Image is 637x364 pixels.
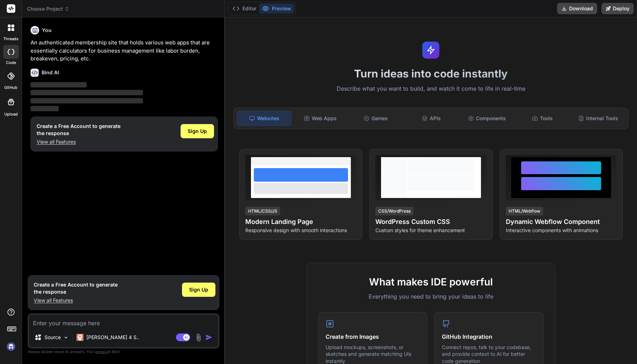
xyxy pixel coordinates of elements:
img: icon [205,334,213,341]
p: [PERSON_NAME] 4 S.. [86,334,139,341]
label: code [6,60,16,66]
h6: Bind AI [42,69,59,76]
h4: Dynamic Webflow Component [506,217,617,227]
img: Claude 4 Sonnet [76,334,84,341]
span: Sign Up [189,286,208,293]
h1: Turn ideas into code instantly [229,67,633,80]
span: ‌ [31,106,59,111]
span: Sign Up [188,128,207,135]
button: Download [557,3,597,14]
button: Preview [259,4,294,14]
p: Responsive design with smooth interactions [245,227,356,234]
p: Everything you need to bring your ideas to life [318,292,544,301]
div: HTML/CSS/JS [245,207,280,215]
div: Web Apps [293,111,347,126]
button: Deploy [601,3,634,14]
div: Components [460,111,514,126]
span: ‌ [31,82,87,87]
div: APIs [404,111,458,126]
div: CSS/WordPress [375,207,413,215]
h4: WordPress Custom CSS [375,217,486,227]
label: GitHub [4,85,17,91]
h4: GitHub Integration [442,332,536,341]
span: ‌ [31,98,143,103]
h6: You [42,27,52,34]
div: Games [349,111,403,126]
div: Internal Tools [571,111,625,126]
button: Editor [230,4,259,14]
p: An authenticated membership site that holds various web apps that are essentially calculators for... [31,39,218,63]
h4: Modern Landing Page [245,217,356,227]
p: Source [44,334,61,341]
div: Tools [515,111,569,126]
p: Custom styles for theme enhancement [375,227,486,234]
label: threads [3,36,18,42]
div: HTML/Webflow [506,207,543,215]
img: attachment [194,333,203,342]
span: Choose Project [27,5,69,12]
p: View all Features [37,138,121,145]
span: ‌ [31,90,143,95]
p: View all Features [34,297,118,304]
div: Websites [237,111,291,126]
h1: Create a Free Account to generate the response [34,281,118,295]
p: Interactive components with animations [506,227,617,234]
label: Upload [4,111,18,117]
img: Pick Models [63,334,69,341]
h2: What makes IDE powerful [318,274,544,289]
span: privacy [95,349,108,354]
img: signin [5,341,17,353]
h4: Create from Images [326,332,420,341]
p: Describe what you want to build, and watch it come to life in real-time [229,84,633,93]
p: Always double-check its answers. Your in Bind [28,348,219,355]
h1: Create a Free Account to generate the response [37,123,121,137]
